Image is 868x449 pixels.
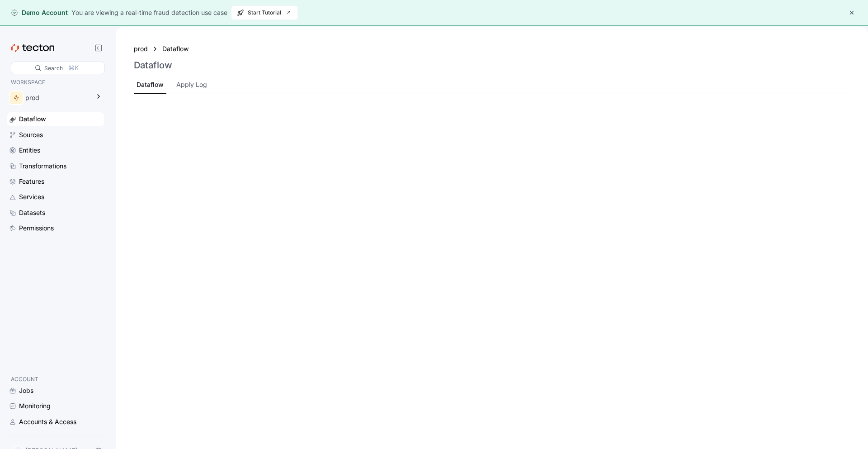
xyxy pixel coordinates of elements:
[19,223,54,233] div: Permissions
[7,384,104,397] a: Jobs
[134,60,172,71] h3: Dataflow
[19,208,45,218] div: Datasets
[137,80,164,90] div: Dataflow
[19,192,44,202] div: Services
[19,145,40,155] div: Entities
[176,80,207,90] div: Apply Log
[7,190,104,204] a: Services
[231,5,298,20] button: Start Tutorial
[7,128,104,142] a: Sources
[44,64,63,72] div: Search
[19,177,44,186] div: Features
[7,143,104,157] a: Entities
[7,399,104,413] a: Monitoring
[68,63,79,73] div: ⌘K
[25,93,90,103] div: prod
[7,415,104,429] a: Accounts & Access
[7,112,104,126] a: Dataflow
[237,6,292,19] span: Start Tutorial
[19,401,51,411] div: Monitoring
[162,44,194,54] a: Dataflow
[7,175,104,188] a: Features
[71,8,227,18] div: You are viewing a real-time fraud detection use case
[11,8,68,17] div: Demo Account
[11,78,100,87] p: WORKSPACE
[19,417,76,427] div: Accounts & Access
[7,206,104,220] a: Datasets
[11,62,105,74] div: Search⌘K
[134,44,148,54] a: prod
[11,375,100,384] p: ACCOUNT
[7,159,104,173] a: Transformations
[19,130,43,140] div: Sources
[7,221,104,235] a: Permissions
[19,114,46,124] div: Dataflow
[19,161,66,171] div: Transformations
[19,386,33,396] div: Jobs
